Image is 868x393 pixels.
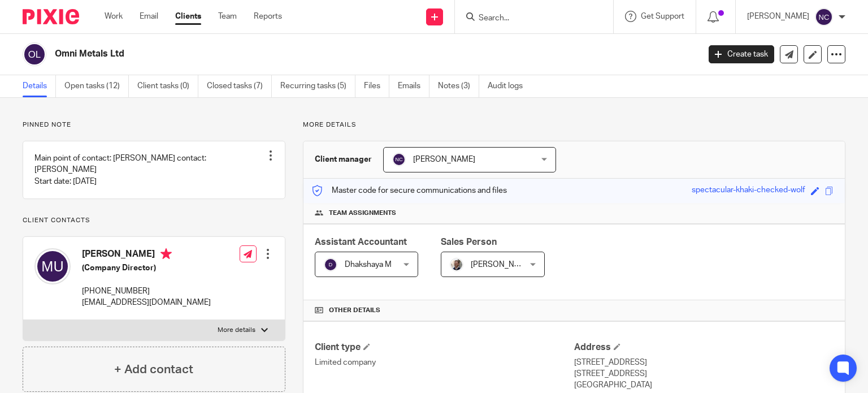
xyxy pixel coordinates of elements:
h4: [PERSON_NAME] [82,248,211,262]
a: Clients [175,11,201,22]
img: svg%3E [34,248,71,284]
a: Client tasks (0) [137,75,198,97]
img: svg%3E [324,258,337,271]
h4: Client type [315,342,574,353]
i: Primary [160,248,172,260]
img: svg%3E [392,153,406,166]
p: Limited company [315,357,574,368]
img: Matt%20Circle.png [450,258,463,271]
span: Assistant Accountant [315,237,407,247]
span: Get Support [641,12,684,20]
a: Reports [254,11,282,22]
span: Dhakshaya M [345,261,392,269]
a: Create task [709,45,774,63]
h4: + Add contact [114,361,193,378]
img: svg%3E [815,8,833,26]
a: Emails [398,75,429,97]
span: [PERSON_NAME] [413,156,475,163]
a: Work [105,11,123,22]
a: Recurring tasks (5) [280,75,355,97]
p: Client contacts [23,216,285,225]
p: More details [218,326,255,335]
a: Audit logs [488,75,531,97]
h2: Omni Metals Ltd [55,48,565,60]
p: More details [303,120,845,129]
p: Pinned note [23,120,285,129]
span: Sales Person [441,237,497,247]
a: Team [218,11,237,22]
a: Email [140,11,158,22]
p: [PERSON_NAME] [747,11,809,22]
span: [PERSON_NAME] [471,261,533,269]
input: Search [478,14,579,24]
a: Details [23,75,56,97]
p: [GEOGRAPHIC_DATA] [574,379,834,391]
p: [STREET_ADDRESS] [574,357,834,368]
img: Pixie [23,9,79,24]
img: svg%3E [23,42,46,66]
span: Other details [329,306,380,315]
a: Notes (3) [438,75,479,97]
a: Open tasks (12) [64,75,129,97]
span: Team assignments [329,209,396,218]
p: [PHONE_NUMBER] [82,286,211,297]
a: Files [364,75,389,97]
h4: Address [574,342,834,353]
a: Closed tasks (7) [207,75,272,97]
p: Master code for secure communications and files [312,185,507,196]
p: [EMAIL_ADDRESS][DOMAIN_NAME] [82,297,211,308]
div: spectacular-khaki-checked-wolf [692,184,805,197]
h5: (Company Director) [82,262,211,274]
p: [STREET_ADDRESS] [574,368,834,379]
h3: Client manager [315,154,372,165]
